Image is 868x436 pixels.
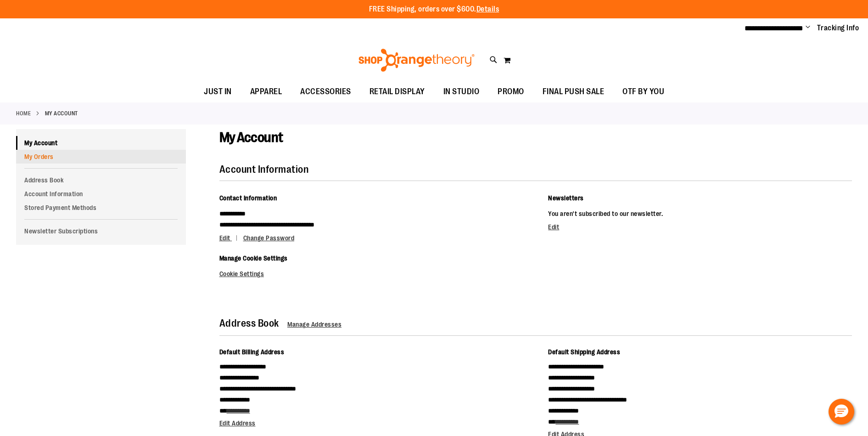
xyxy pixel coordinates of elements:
a: RETAIL DISPLAY [360,81,434,102]
a: My Account [16,136,186,150]
a: Details [476,5,499,13]
a: IN STUDIO [434,81,489,102]
a: Cookie Settings [219,270,264,277]
span: FINAL PUSH SALE [543,81,605,102]
a: APPAREL [241,81,291,102]
span: ACCESSORIES [300,81,351,102]
a: Edit [548,223,559,231]
a: Account Information [16,187,186,201]
p: FREE Shipping, orders over $600. [369,4,499,15]
span: APPAREL [250,81,282,102]
span: Edit [219,234,230,242]
span: Manage Cookie Settings [219,255,288,262]
a: Newsletter Subscriptions [16,224,186,238]
a: PROMO [488,81,533,102]
a: Home [16,109,31,118]
a: Stored Payment Methods [16,201,186,215]
img: Shop Orangetheory [357,49,476,72]
a: ACCESSORIES [291,81,360,102]
span: JUST IN [204,81,232,102]
button: Hello, have a question? Let’s chat. [829,399,854,425]
a: OTF BY YOU [613,81,673,102]
span: RETAIL DISPLAY [370,81,425,102]
strong: My Account [45,109,78,118]
span: Newsletters [548,194,584,202]
span: Default Shipping Address [548,348,620,356]
a: Edit Address [219,419,256,427]
a: Edit [219,234,242,242]
strong: Account Information [219,164,309,175]
strong: Address Book [219,317,279,329]
span: PROMO [498,81,524,102]
span: Contact Information [219,194,277,202]
button: Account menu [806,23,810,33]
a: FINAL PUSH SALE [533,81,614,102]
a: Change Password [243,234,295,242]
a: JUST IN [195,81,241,102]
a: My Orders [16,150,186,164]
p: You aren't subscribed to our newsletter. [548,208,852,219]
a: Manage Addresses [287,321,342,328]
a: Tracking Info [817,23,859,33]
span: My Account [219,130,283,145]
span: IN STUDIO [443,81,480,102]
span: Default Billing Address [219,348,285,356]
a: Address Book [16,173,186,187]
span: OTF BY YOU [622,81,664,102]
